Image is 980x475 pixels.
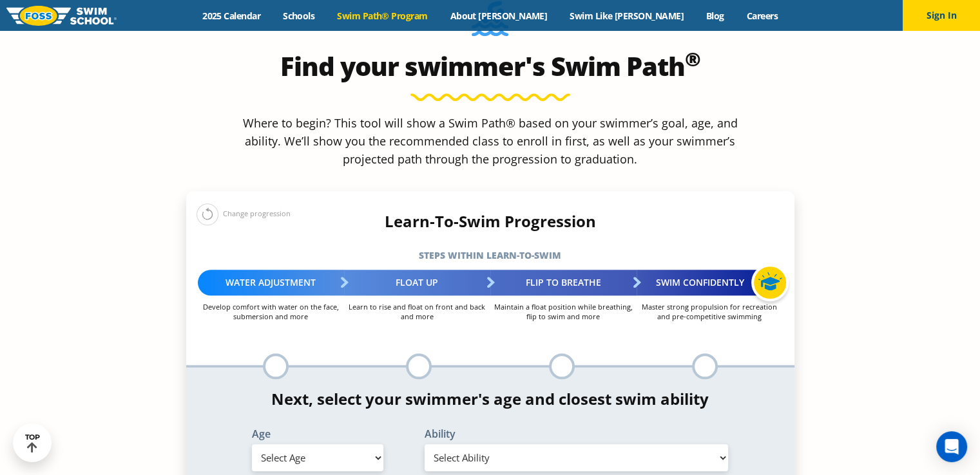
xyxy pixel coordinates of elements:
[197,203,291,225] div: Change progression
[186,390,794,408] h4: Next, select your swimmer's age and closest swim ability
[439,10,559,22] a: About [PERSON_NAME]
[238,114,743,168] p: Where to begin? This tool will show a Swim Path® based on your swimmer’s goal, age, and ability. ...
[252,429,383,439] label: Age
[272,10,326,22] a: Schools
[186,51,794,82] h2: Find your swimmer's Swim Path
[198,270,344,295] div: Water Adjustment
[936,431,967,462] div: Open Intercom Messenger
[344,270,490,295] div: Float Up
[637,302,783,321] p: Master strong propulsion for recreation and pre-competitive swimming
[490,302,637,321] p: Maintain a float position while breathing, flip to swim and more
[559,10,695,22] a: Swim Like [PERSON_NAME]
[344,302,490,321] p: Learn to rise and float on front and back and more
[685,46,700,72] sup: ®
[425,429,729,439] label: Ability
[735,10,789,22] a: Careers
[490,270,637,295] div: Flip to Breathe
[637,270,783,295] div: Swim Confidently
[25,433,40,453] div: TOP
[186,247,794,265] h5: Steps within Learn-to-Swim
[191,10,272,22] a: 2025 Calendar
[326,10,439,22] a: Swim Path® Program
[186,212,794,230] h4: Learn-To-Swim Progression
[6,6,117,26] img: FOSS Swim School Logo
[198,302,344,321] p: Develop comfort with water on the face, submersion and more
[695,10,735,22] a: Blog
